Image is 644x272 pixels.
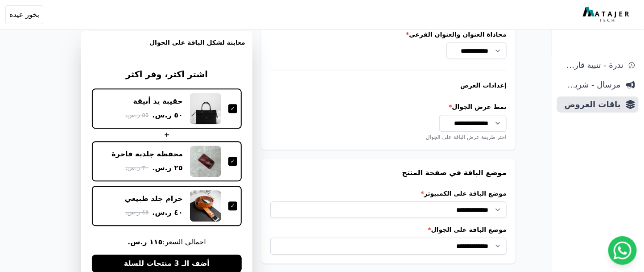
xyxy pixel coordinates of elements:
[190,93,221,124] img: حقيبة يد أنيقة
[270,189,507,198] label: موضع الباقة على الكمبيوتر
[111,149,183,159] div: محفظة جلدية فاخرة
[270,167,507,178] h3: موضع الباقة في صفحة المنتج
[92,68,242,81] h3: اشتر اكثر، وفر اكثر
[270,225,507,234] label: موضع الباقة على الجوال
[270,81,507,90] h4: إعدادات العرض
[583,7,632,23] img: MatajerTech Logo
[9,9,39,20] span: بخور عيده
[125,193,183,203] div: حزام جلد طبيعي
[270,30,507,39] label: محاذاة العنوان والعنوان الفرعي
[561,98,621,111] span: باقات العروض
[561,59,623,71] span: ندرة - تنبية قارب علي النفاذ
[128,238,162,246] b: ١١٥ ر.س.
[88,38,245,58] h3: معاينة لشكل الباقة على الجوال
[270,134,507,141] div: اختر طريقة عرض الباقة على الجوال
[152,163,183,173] span: ٢٥ ر.س.
[92,237,242,247] span: اجمالي السعر:
[270,102,507,111] label: نمط عرض الجوال
[152,110,183,121] span: ٥٠ ر.س.
[152,207,183,218] span: ٤٠ ر.س.
[124,258,210,269] span: أضف الـ 3 منتجات للسلة
[133,96,183,106] div: حقيبة يد أنيقة
[92,130,242,140] div: +
[125,110,149,120] span: ٥٥ ر.س.
[190,190,221,222] img: حزام جلد طبيعي
[561,79,621,91] span: مرسال - شريط دعاية
[125,208,149,217] span: ٤٥ ر.س.
[5,5,43,24] button: بخور عيده
[190,146,221,177] img: محفظة جلدية فاخرة
[125,163,149,172] span: ٣٠ ر.س.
